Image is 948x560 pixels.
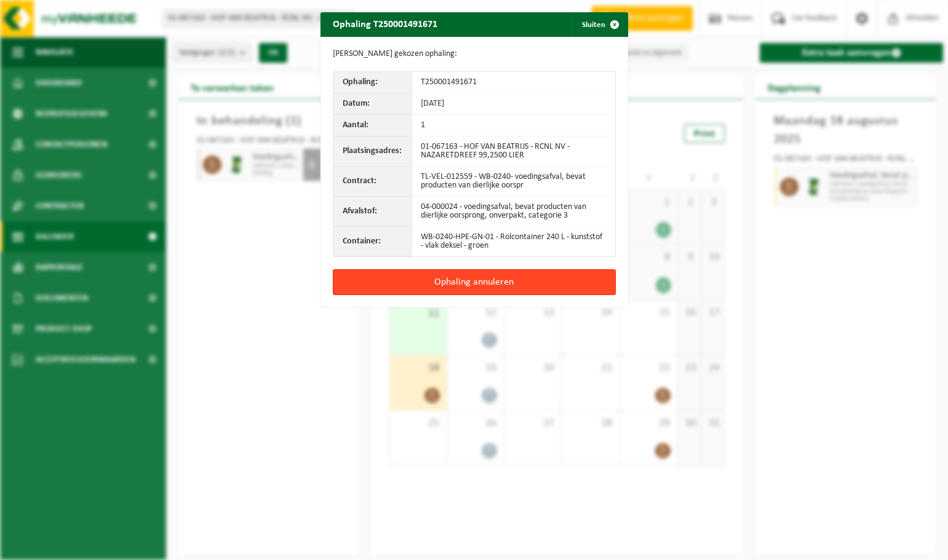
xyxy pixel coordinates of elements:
[412,93,615,115] td: [DATE]
[572,12,627,37] button: Sluiten
[412,115,615,136] td: 1
[412,227,615,256] td: WB-0240-HPE-GN-01 - Rolcontainer 240 L - kunststof - vlak deksel - groen
[333,49,616,59] p: [PERSON_NAME] gekozen ophaling:
[412,136,615,167] td: 01-067163 - HOF VAN BEATRIJS - RCNL NV - NAZARETDREEF 99,2500 LIER
[333,167,412,197] th: Contract:
[412,72,615,93] td: T250001491671
[333,115,412,136] th: Aantal:
[333,72,412,93] th: Ophaling:
[412,197,615,227] td: 04-000024 - voedingsafval, bevat producten van dierlijke oorsprong, onverpakt, categorie 3
[333,93,412,115] th: Datum:
[321,12,450,36] h2: Ophaling T250001491671
[412,167,615,197] td: TL-VEL-012559 - WB-0240- voedingsafval, bevat producten van dierlijke oorspr
[333,197,412,227] th: Afvalstof:
[333,227,412,256] th: Container:
[333,269,616,295] button: Ophaling annuleren
[333,136,412,167] th: Plaatsingsadres:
